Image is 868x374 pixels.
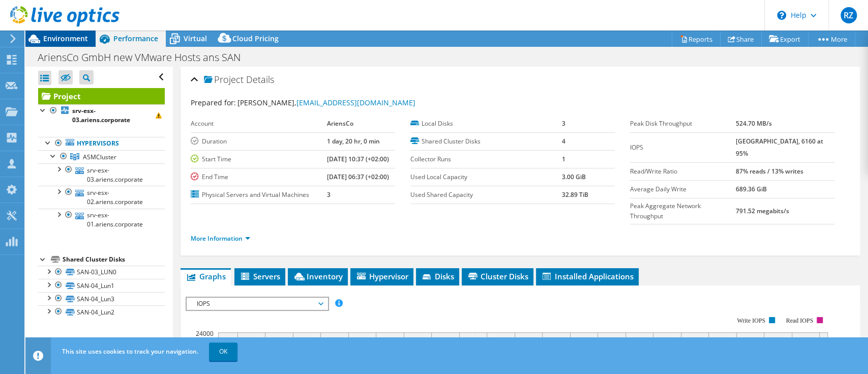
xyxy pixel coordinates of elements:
[38,266,165,279] a: SAN-03_LUN0
[736,167,803,176] b: 87% reads / 13% writes
[191,136,327,147] label: Duration
[204,75,244,85] span: Project
[191,98,236,107] label: Prepared for:
[561,190,588,199] b: 32.89 TiB
[63,253,165,266] div: Shared Cluster Disks
[38,305,165,319] a: SAN-04_Lun2
[736,137,823,158] b: [GEOGRAPHIC_DATA], 6160 at 95%
[410,119,561,129] label: Local Disks
[561,172,585,181] b: 3.00 GiB
[630,119,736,129] label: Peak Disk Throughput
[808,31,855,47] a: More
[327,190,331,199] b: 3
[38,137,165,150] a: Hypervisors
[191,172,327,182] label: End Time
[38,279,165,292] a: SAN-04_Lun1
[355,271,408,281] span: Hypervisor
[630,201,736,221] label: Peak Aggregate Network Throughput
[561,137,565,146] b: 4
[38,104,165,127] a: srv-esx-03.ariens.corporate
[62,347,198,356] span: This site uses cookies to track your navigation.
[184,34,207,43] span: Virtual
[38,186,165,208] a: srv-esx-02.ariens.corporate
[38,163,165,186] a: srv-esx-03.ariens.corporate
[43,34,88,43] span: Environment
[410,172,561,182] label: Used Local Capacity
[736,185,767,193] b: 689.36 GiB
[240,271,280,281] span: Servers
[736,119,772,128] b: 524.70 MB/s
[83,153,116,161] span: ASMCluster
[191,154,327,164] label: Start Time
[467,271,528,281] span: Cluster Disks
[786,317,813,324] text: Read IOPS
[296,98,415,107] a: [EMAIL_ADDRESS][DOMAIN_NAME]
[410,190,561,200] label: Used Shared Capacity
[38,292,165,305] a: SAN-04_Lun3
[561,119,565,128] b: 3
[33,52,256,63] h1: AriensCo GmbH new VMware Hosts ans SAN
[293,271,343,281] span: Inventory
[737,317,765,324] text: Write IOPS
[327,137,380,146] b: 1 day, 20 hr, 0 min
[421,271,454,281] span: Disks
[191,234,250,243] a: More Information
[630,166,736,177] label: Read/Write Ratio
[191,119,327,129] label: Account
[672,31,721,47] a: Reports
[327,119,353,128] b: AriensCo
[736,207,789,215] b: 791.52 megabits/s
[410,136,561,147] label: Shared Cluster Disks
[327,155,389,163] b: [DATE] 10:37 (+02:00)
[191,190,327,200] label: Physical Servers and Virtual Machines
[72,106,130,124] b: srv-esx-03.ariens.corporate
[38,150,165,163] a: ASMCluster
[761,31,809,47] a: Export
[630,142,736,153] label: IOPS
[561,155,565,163] b: 1
[192,298,322,310] span: IOPS
[186,271,226,281] span: Graphs
[237,98,415,107] span: [PERSON_NAME],
[113,34,158,43] span: Performance
[38,88,165,104] a: Project
[209,342,237,361] a: OK
[777,11,786,20] svg: \n
[630,184,736,194] label: Average Daily Write
[541,271,634,281] span: Installed Applications
[246,73,274,85] span: Details
[410,154,561,164] label: Collector Runs
[327,172,389,181] b: [DATE] 06:37 (+02:00)
[720,31,762,47] a: Share
[196,329,214,338] text: 24000
[232,34,279,43] span: Cloud Pricing
[38,209,165,231] a: srv-esx-01.ariens.corporate
[841,7,857,23] span: RZ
